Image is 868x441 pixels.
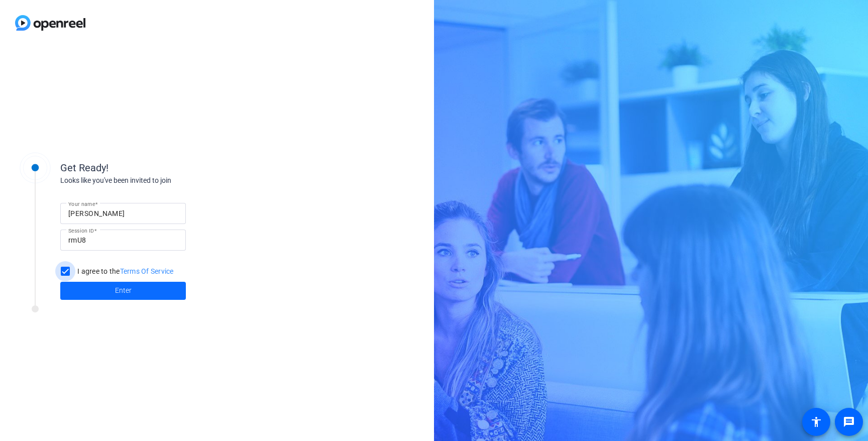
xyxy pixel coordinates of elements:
[68,201,95,207] mat-label: Your name
[60,160,261,175] div: Get Ready!
[120,267,174,275] a: Terms Of Service
[60,175,261,186] div: Looks like you've been invited to join
[68,228,94,234] mat-label: Session ID
[115,285,132,296] span: Enter
[810,416,822,428] mat-icon: accessibility
[60,282,186,300] button: Enter
[75,266,174,276] label: I agree to the
[843,416,855,428] mat-icon: message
